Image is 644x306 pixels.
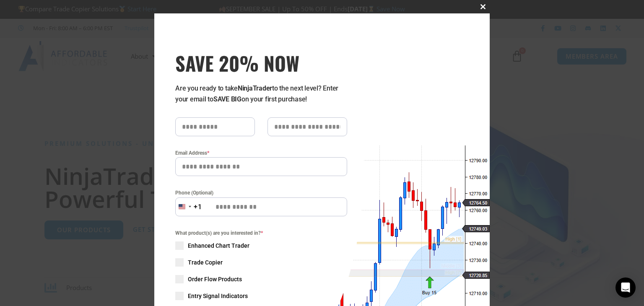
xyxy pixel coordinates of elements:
label: Trade Copier [175,258,347,267]
strong: NinjaTrader [238,84,272,92]
span: Entry Signal Indicators [188,292,248,300]
div: +1 [194,202,202,213]
span: Order Flow Products [188,275,242,283]
label: Enhanced Chart Trader [175,241,347,250]
div: Open Intercom Messenger [615,277,636,298]
label: Phone (Optional) [175,189,347,197]
span: Enhanced Chart Trader [188,241,249,250]
h3: SAVE 20% NOW [175,51,347,75]
label: Order Flow Products [175,275,347,283]
span: Trade Copier [188,258,223,267]
span: What product(s) are you interested in? [175,229,347,237]
p: Are you ready to take to the next level? Enter your email to on your first purchase! [175,83,347,105]
button: Selected country [175,197,202,216]
label: Email Address [175,149,347,157]
strong: SAVE BIG [213,95,241,103]
label: Entry Signal Indicators [175,292,347,300]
